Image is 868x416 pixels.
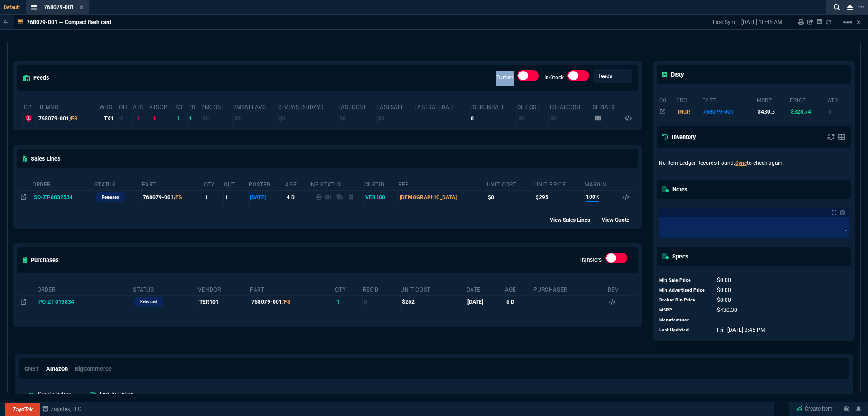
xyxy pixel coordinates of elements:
[659,275,766,285] tr: undefined
[793,402,836,416] a: Create Item
[717,307,737,313] span: 430.3
[415,104,456,110] abbr: The date of the last SO Inv price. No time limit. (ignore zeros)
[69,115,77,122] span: /FS
[533,282,607,296] th: Purchaser
[713,19,741,26] p: Last Sync:
[717,287,731,293] span: 0
[662,133,696,141] h5: Inventory
[338,104,367,110] abbr: The last purchase cost from PO Order
[398,191,486,204] td: [DEMOGRAPHIC_DATA]
[607,282,636,296] th: Dev
[233,104,266,110] abbr: Avg Sale from SO invoices for 2 months
[4,5,24,10] span: Default
[830,2,844,13] nx-icon: Search
[662,70,684,79] h5: Disty
[335,295,362,309] td: 1
[548,113,592,124] td: $0
[741,19,782,26] p: [DATE] 10:45 AM
[567,70,589,85] div: In-Stock
[505,295,533,309] td: 5 D
[857,19,861,26] a: Hide Workbench
[102,194,119,201] p: Released
[132,113,149,124] td: -1
[277,113,338,124] td: $0
[201,104,224,110] abbr: Avg cost of all PO invoices for 2 months
[469,104,505,110] abbr: Total sales within a 30 day window based on last time there was inventory
[142,177,203,191] th: Part
[306,177,363,191] th: Line Status
[338,113,377,124] td: $0
[23,256,59,264] h5: Purchases
[659,93,676,106] th: go
[37,282,132,296] th: Order
[659,159,849,167] p: No Item Ledger Records Found. to check again.
[224,182,238,188] abbr: Outstanding (To Ship)
[549,104,581,110] abbr: Total Cost of Units on Hand
[75,365,112,373] h6: BigCommerce
[285,177,306,191] th: age
[659,305,708,315] td: MSRP
[789,106,827,117] td: $328.74
[44,4,74,10] span: 768079-001
[24,365,39,373] h6: CNET
[702,93,757,106] th: part
[21,299,26,305] nx-icon: Open In Opposite Panel
[717,317,720,323] span: --
[32,177,94,191] th: Order
[188,113,201,124] td: 1
[23,73,49,82] h5: feeds
[203,177,224,191] th: QTY
[592,100,623,113] th: Serials
[534,191,584,204] td: $295
[756,93,789,106] th: msrp
[99,100,119,113] th: WHS
[400,295,466,309] td: $252
[376,113,414,124] td: $0
[717,277,731,283] span: 0
[149,104,167,110] abbr: ATS with all companies combined
[517,70,539,85] div: Burden
[142,191,203,204] td: 768079-001
[505,282,533,296] th: Age
[659,295,708,305] td: Broker Bin Price
[496,74,514,81] label: Burden
[702,106,757,117] td: 768079-001
[517,104,540,110] abbr: Avg Cost of Inventory on-hand
[223,191,248,204] td: 1
[282,299,290,305] span: /FS
[659,305,766,315] tr: undefined
[659,285,766,295] tr: undefined
[80,4,84,11] nx-icon: Close Tab
[544,74,564,81] label: In-Stock
[94,177,142,191] th: Status
[46,365,68,373] h6: Amazon
[37,100,99,113] th: ItemNo
[38,299,74,305] span: PO-ZT-013834
[364,191,398,204] td: VER100
[24,100,37,113] th: cp
[38,298,131,306] nx-fornida-value: PO-ZT-013834
[335,282,362,296] th: Qty
[174,194,182,201] span: /FS
[99,113,119,124] td: TX1
[586,193,599,202] span: 100%
[466,295,505,309] td: [DATE]
[250,282,335,296] th: Part
[662,252,689,261] h5: Specs
[133,104,143,110] abbr: Total units in inventory => minus on SO => plus on PO
[82,388,141,400] a: Link to Listing
[363,282,401,296] th: Rec'd
[842,17,853,28] mat-icon: Example home icon
[119,104,127,110] abbr: Total units in inventory.
[469,113,517,124] td: 0
[398,177,486,191] th: Rep
[659,275,708,285] td: Min Sale Price
[662,185,688,194] h5: Notes
[201,113,233,124] td: $0
[659,285,708,295] td: Min Advertised Price
[486,177,534,191] th: Unit Cost
[285,191,306,204] td: 4 D
[21,194,26,201] nx-icon: Open In Opposite Panel
[278,104,324,110] abbr: Total revenue past 60 days
[364,177,398,191] th: CustId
